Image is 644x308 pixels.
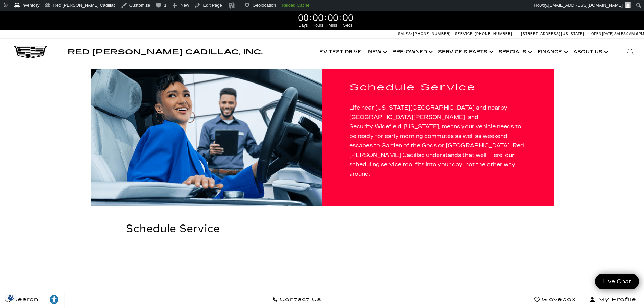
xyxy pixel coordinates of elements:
[595,274,639,289] a: Live Chat
[267,291,327,308] a: Contact Us
[540,295,576,304] span: Glovebox
[3,294,19,301] section: Click to Open Cookie Consent Modal
[10,295,39,304] span: Search
[341,13,354,22] span: 00
[327,13,339,22] span: 00
[453,32,514,36] a: Service: [PHONE_NUMBER]
[310,12,312,22] span: :
[91,69,322,206] img: Schedule Service
[591,32,614,36] span: Open [DATE]
[365,39,389,66] a: New
[3,294,19,301] img: Opt-Out Icon
[581,291,644,308] button: Open user profile menu
[44,294,64,305] div: Explore your accessibility options
[316,39,365,66] a: EV Test Drive
[325,12,327,22] span: :
[596,295,636,304] span: My Profile
[617,39,644,66] div: Search
[614,32,626,36] span: Sales:
[327,22,339,28] span: Mins
[312,13,325,22] span: 00
[495,39,534,66] a: Specials
[126,223,527,235] h2: Schedule Service
[278,295,321,304] span: Contact Us
[44,291,65,308] a: Explore your accessibility options
[599,278,635,285] span: Live Chat
[282,3,309,8] strong: Reload Cache
[633,14,641,22] a: Close
[297,13,310,22] span: 00
[14,46,47,58] img: Cadillac Dark Logo with Cadillac White Text
[534,39,570,66] a: Finance
[339,12,341,22] span: :
[398,32,412,36] span: Sales:
[413,32,451,36] span: [PHONE_NUMBER]
[349,103,527,179] p: Life near [US_STATE][GEOGRAPHIC_DATA] and nearby [GEOGRAPHIC_DATA][PERSON_NAME], and Security‑Wid...
[341,22,354,28] span: Secs
[570,39,610,66] a: About Us
[435,39,495,66] a: Service & Parts
[521,32,585,36] a: [STREET_ADDRESS][US_STATE]
[389,39,435,66] a: Pre-Owned
[626,32,644,36] span: 9 AM-6 PM
[297,22,310,28] span: Days
[312,22,325,28] span: Hours
[455,32,474,36] span: Service:
[529,291,581,308] a: Glovebox
[68,49,263,55] a: Red [PERSON_NAME] Cadillac, Inc.
[548,3,623,8] span: [EMAIL_ADDRESS][DOMAIN_NAME]
[398,32,453,36] a: Sales: [PHONE_NUMBER]
[349,83,527,93] h1: Schedule Service
[475,32,512,36] span: [PHONE_NUMBER]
